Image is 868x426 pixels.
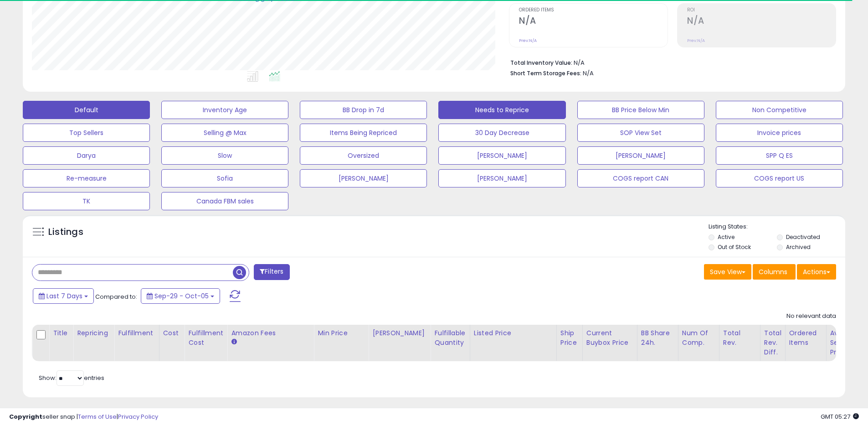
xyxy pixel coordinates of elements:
span: ROI [687,8,836,13]
b: Short Term Storage Fees: [510,69,581,77]
div: Amazon Fees [231,328,310,338]
button: Slow [161,146,288,165]
button: TK [23,192,150,210]
span: 2025-10-13 05:27 GMT [821,412,859,421]
div: Listed Price [474,328,553,338]
button: 30 Day Decrease [438,124,565,142]
div: Repricing [77,328,110,338]
button: Needs to Reprice [438,101,565,119]
div: Current Buybox Price [586,328,633,348]
div: Avg Selling Price [830,328,863,357]
label: Archived [786,243,811,251]
button: Re-measure [23,169,150,187]
button: [PERSON_NAME] [577,146,704,165]
span: Last 7 Days [46,291,82,301]
button: Oversized [300,146,427,165]
div: Fulfillment [118,328,155,338]
div: Fulfillable Quantity [434,328,466,348]
button: [PERSON_NAME] [438,169,565,187]
button: Selling @ Max [161,124,288,142]
button: Invoice prices [716,124,843,142]
div: Total Rev. [723,328,756,348]
button: SPP Q ES [716,146,843,165]
button: Save View [704,264,751,280]
button: Non Competitive [716,101,843,119]
strong: Copyright [9,412,42,421]
button: Columns [753,264,796,280]
button: Actions [797,264,836,280]
li: N/A [510,57,829,68]
button: Sofia [161,169,288,187]
button: Items Being Repriced [300,124,427,142]
button: Last 7 Days [33,288,94,304]
label: Deactivated [786,233,820,241]
div: Ship Price [560,328,579,348]
button: BB Price Below Min [577,101,704,119]
button: Filters [254,264,289,280]
div: Title [53,328,69,338]
div: [PERSON_NAME] [372,328,426,338]
a: Terms of Use [78,412,117,421]
a: Privacy Policy [118,412,158,421]
h5: Listings [48,226,83,239]
span: Show: entries [39,374,104,382]
span: Columns [759,267,787,276]
h2: N/A [519,16,668,28]
span: Sep-29 - Oct-05 [154,291,209,301]
b: Total Inventory Value: [510,59,572,67]
div: Min Price [318,328,365,338]
button: [PERSON_NAME] [438,146,565,165]
button: Top Sellers [23,124,150,142]
div: BB Share 24h. [641,328,674,348]
button: SOP View Set [577,124,704,142]
p: Listing States: [709,223,845,231]
div: seller snap | | [9,413,158,421]
h2: N/A [687,16,836,28]
label: Active [718,233,734,241]
div: No relevant data [786,312,836,321]
small: Prev: N/A [519,38,537,43]
span: N/A [583,69,594,78]
div: Fulfillment Cost [188,328,223,348]
button: BB Drop in 7d [300,101,427,119]
button: Inventory Age [161,101,288,119]
label: Out of Stock [718,243,751,251]
button: Darya [23,146,150,165]
button: COGS report CAN [577,169,704,187]
span: Ordered Items [519,8,668,13]
span: Compared to: [95,292,137,301]
div: Cost [163,328,181,338]
button: [PERSON_NAME] [300,169,427,187]
small: Amazon Fees. [231,338,236,346]
div: Ordered Items [789,328,822,348]
button: Sep-29 - Oct-05 [141,288,220,304]
button: Default [23,101,150,119]
div: Num of Comp. [682,328,715,348]
small: Prev: N/A [687,38,705,43]
div: Total Rev. Diff. [764,328,781,357]
button: COGS report US [716,169,843,187]
button: Canada FBM sales [161,192,288,210]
